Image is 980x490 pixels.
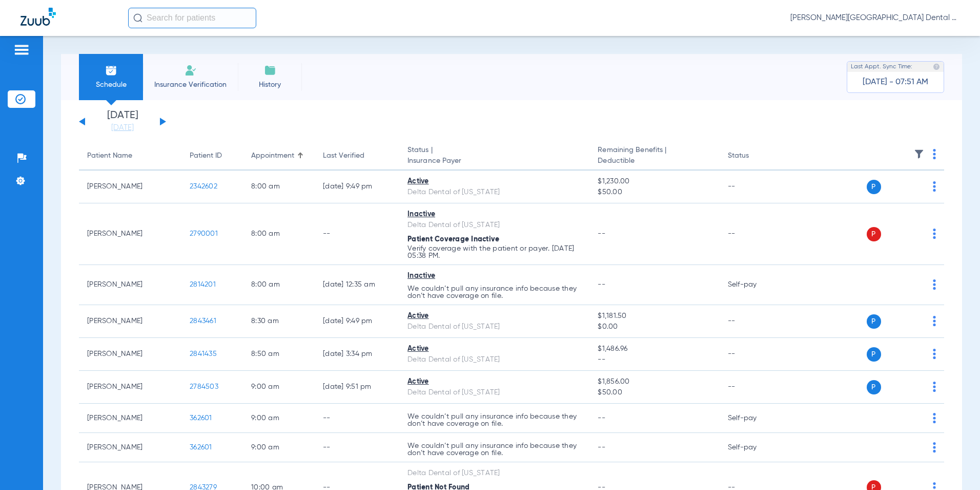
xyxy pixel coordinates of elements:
[190,281,216,288] span: 2814201
[128,8,256,28] input: Search for patients
[264,64,276,77] img: History
[407,442,581,457] p: We couldn’t pull any insurance info because they don’t have coverage on file.
[133,13,142,23] img: Search Icon
[79,404,181,433] td: [PERSON_NAME]
[867,380,881,394] span: P
[867,227,881,241] span: P
[407,156,581,166] span: Insurance Payer
[190,230,218,237] span: 2790001
[190,350,217,357] span: 2841435
[933,279,936,290] img: group-dot-blue.svg
[190,317,216,325] span: 2843461
[851,62,912,72] span: Last Appt. Sync Time:
[315,404,399,433] td: --
[867,180,881,194] span: P
[720,371,789,404] td: --
[407,344,581,354] div: Active
[407,311,581,322] div: Active
[79,338,181,371] td: [PERSON_NAME]
[87,150,173,161] div: Patient Name
[933,442,936,453] img: group-dot-blue.svg
[720,203,789,265] td: --
[323,150,364,161] div: Last Verified
[867,314,881,329] span: P
[185,64,197,77] img: Manual Insurance Verification
[407,354,581,365] div: Delta Dental of [US_STATE]
[598,322,711,332] span: $0.00
[933,149,936,159] img: group-dot-blue.svg
[598,311,711,322] span: $1,181.50
[92,123,153,133] a: [DATE]
[79,265,181,305] td: [PERSON_NAME]
[315,433,399,462] td: --
[243,433,315,462] td: 9:00 AM
[933,63,940,70] img: last sync help info
[589,142,719,171] th: Remaining Benefits |
[190,150,222,161] div: Patient ID
[407,220,581,231] div: Delta Dental of [US_STATE]
[598,281,605,288] span: --
[190,444,212,451] span: 362601
[323,150,391,161] div: Last Verified
[933,316,936,326] img: group-dot-blue.svg
[914,149,924,159] img: filter.svg
[598,387,711,398] span: $50.00
[933,413,936,423] img: group-dot-blue.svg
[79,203,181,265] td: [PERSON_NAME]
[105,64,117,77] img: Schedule
[863,77,928,87] span: [DATE] - 07:51 AM
[21,8,56,26] img: Zuub Logo
[243,265,315,305] td: 8:00 AM
[190,150,235,161] div: Patient ID
[87,80,135,90] span: Schedule
[407,285,581,299] p: We couldn’t pull any insurance info because they don’t have coverage on file.
[315,203,399,265] td: --
[933,181,936,192] img: group-dot-blue.svg
[243,305,315,338] td: 8:30 AM
[598,176,711,187] span: $1,230.00
[407,236,499,243] span: Patient Coverage Inactive
[243,404,315,433] td: 9:00 AM
[598,354,711,365] span: --
[720,142,789,171] th: Status
[720,404,789,433] td: Self-pay
[399,142,589,171] th: Status |
[407,209,581,220] div: Inactive
[598,376,711,387] span: $1,856.00
[243,371,315,404] td: 9:00 AM
[243,338,315,371] td: 8:50 AM
[190,383,218,390] span: 2784503
[151,80,230,90] span: Insurance Verification
[598,444,605,451] span: --
[79,433,181,462] td: [PERSON_NAME]
[720,433,789,462] td: Self-pay
[315,305,399,338] td: [DATE] 9:49 PM
[933,229,936,239] img: group-dot-blue.svg
[407,376,581,387] div: Active
[407,271,581,281] div: Inactive
[598,414,605,422] span: --
[190,414,212,422] span: 362601
[79,171,181,203] td: [PERSON_NAME]
[933,382,936,392] img: group-dot-blue.svg
[598,344,711,354] span: $1,486.96
[867,347,881,362] span: P
[933,349,936,359] img: group-dot-blue.svg
[407,468,581,479] div: Delta Dental of [US_STATE]
[720,171,789,203] td: --
[87,150,132,161] div: Patient Name
[13,44,30,56] img: hamburger-icon
[190,183,217,190] span: 2342602
[790,13,959,23] span: [PERSON_NAME][GEOGRAPHIC_DATA] Dental - [PERSON_NAME][GEOGRAPHIC_DATA] Dental
[407,176,581,187] div: Active
[246,80,294,90] span: History
[315,171,399,203] td: [DATE] 9:49 PM
[720,338,789,371] td: --
[79,305,181,338] td: [PERSON_NAME]
[243,203,315,265] td: 8:00 AM
[315,371,399,404] td: [DATE] 9:51 PM
[407,187,581,198] div: Delta Dental of [US_STATE]
[598,187,711,198] span: $50.00
[720,305,789,338] td: --
[92,110,153,133] li: [DATE]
